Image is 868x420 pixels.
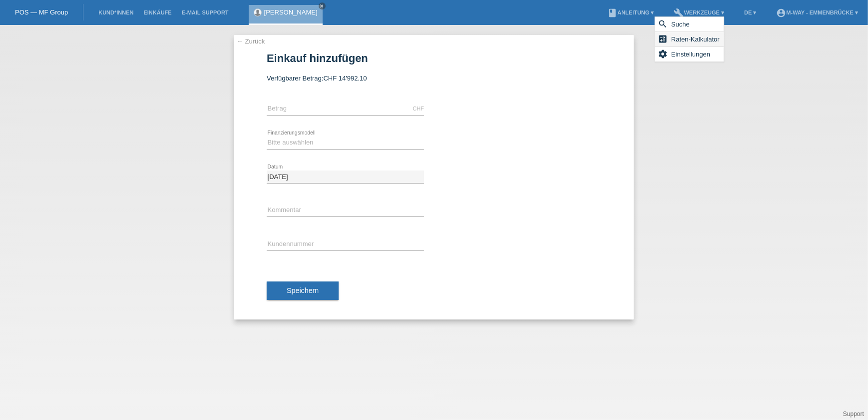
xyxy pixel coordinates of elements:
a: Kund*innen [93,9,138,15]
a: bookAnleitung ▾ [602,9,659,15]
i: account_circle [776,8,786,18]
i: calculate [658,34,668,44]
a: DE ▾ [739,9,761,15]
i: close [320,3,325,8]
a: account_circlem-way - Emmenbrücke ▾ [771,9,863,15]
button: Speichern [267,281,339,300]
div: CHF [413,105,424,111]
a: Einkäufe [138,9,176,15]
span: Suche [670,18,691,30]
i: build [674,8,684,18]
a: E-Mail Support [177,9,234,15]
span: Einstellungen [670,48,712,60]
a: close [319,2,326,9]
a: ← Zurück [237,37,265,45]
a: [PERSON_NAME] [264,8,318,16]
span: CHF 14'992.10 [323,74,367,82]
i: book [607,8,617,18]
span: Raten-Kalkulator [670,33,721,45]
span: Speichern [287,286,319,294]
h1: Einkauf hinzufügen [267,52,601,64]
a: buildWerkzeuge ▾ [669,9,730,15]
a: POS — MF Group [15,8,68,16]
i: settings [658,49,668,59]
div: Verfügbarer Betrag: [267,74,601,82]
a: Support [843,410,864,417]
i: search [658,19,668,29]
